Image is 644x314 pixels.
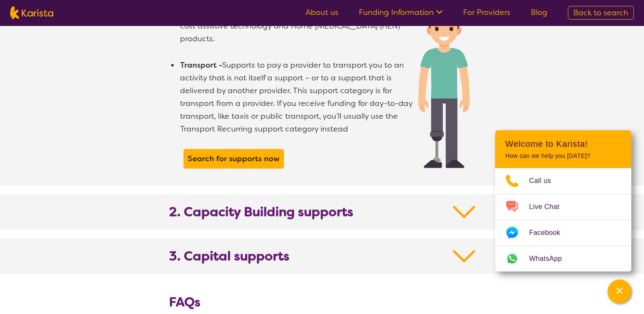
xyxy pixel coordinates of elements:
[529,226,570,239] span: Facebook
[529,200,570,213] span: Live Chat
[188,154,280,164] b: Search for supports now
[529,252,572,265] span: WhatsApp
[505,152,621,160] p: How can we help you [DATE]?
[453,248,475,264] img: Down Arrow
[531,7,547,17] a: Blog
[463,7,510,17] a: For Providers
[607,280,631,303] button: Channel Menu
[495,130,631,271] div: Channel Menu
[306,7,338,17] a: About us
[453,204,475,220] img: Down Arrow
[359,7,443,17] a: Funding Information
[169,294,200,311] b: FAQs
[186,151,282,166] a: Search for supports now
[505,139,621,149] h2: Welcome to Karista!
[169,248,289,264] b: 3. Capital supports
[529,174,561,187] span: Call us
[573,8,628,18] span: Back to search
[495,168,631,271] ul: Choose channel
[169,204,353,220] b: 2. Capacity Building supports
[568,6,634,20] a: Back to search
[10,6,53,19] img: Karista logo
[180,60,222,70] b: Transport -
[179,59,424,135] li: Supports to pay a provider to transport you to an activity that is not itself a support – or to a...
[495,246,631,271] a: Web link opens in a new tab.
